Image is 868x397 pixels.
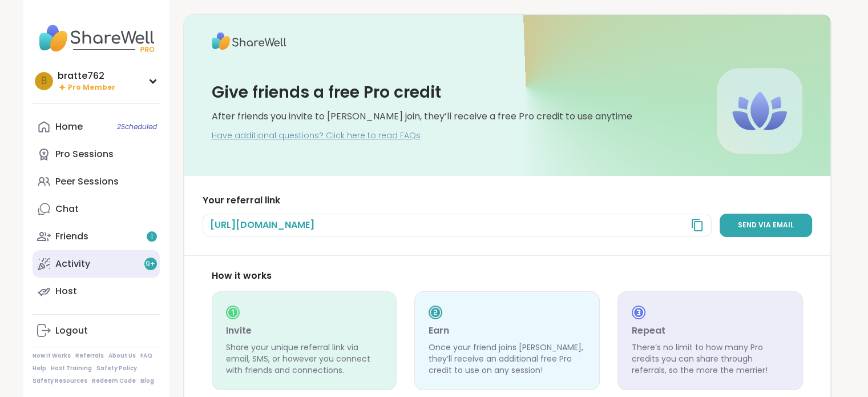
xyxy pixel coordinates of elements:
[68,83,115,93] span: Pro Member
[140,377,154,385] a: Blog
[55,203,79,215] div: Chat
[75,352,104,360] a: Referrals
[33,113,160,141] a: Home2Scheduled
[33,377,87,385] a: Safety Resources
[41,74,47,89] span: b
[33,18,160,58] img: ShareWell Nav Logo
[212,130,421,142] a: Have additional questions? Click here to read FAQs
[33,317,160,344] a: Logout
[55,285,77,298] div: Host
[632,342,789,376] p: There’s no limit to how many Pro credits you can share through referrals, so the more the merrier!
[55,175,119,188] div: Peer Sessions
[212,270,803,282] div: How it works
[55,230,88,243] div: Friends
[55,121,83,133] div: Home
[632,324,789,338] h3: Repeat
[108,352,136,360] a: About Us
[58,70,115,82] div: bratte762
[429,324,586,338] h3: Earn
[33,352,71,360] a: How It Works
[226,342,383,376] p: Share your unique referral link via email, SMS, or however you connect with friends and connections.
[210,219,314,231] span: [URL][DOMAIN_NAME]
[33,364,46,372] a: Help
[33,195,160,223] a: Chat
[33,168,160,195] a: Peer Sessions
[212,110,632,123] div: After friends you invite to [PERSON_NAME] join, they’ll receive a free Pro credit to use anytime
[429,342,586,376] p: Once your friend joins [PERSON_NAME], they’ll receive an additional free Pro credit to use on any...
[212,29,286,54] img: ShareWell Logo
[212,81,441,103] h3: Give friends a free Pro credit
[33,141,160,168] a: Pro Sessions
[226,324,383,338] h3: Invite
[55,258,90,270] div: Activity
[96,364,137,372] a: Safety Policy
[33,278,160,305] a: Host
[33,223,160,250] a: Friends1
[140,352,152,360] a: FAQ
[33,250,160,278] a: Activity9+
[203,194,812,207] h3: Your referral link
[720,214,812,237] a: Send via email
[738,220,794,230] span: Send via email
[117,122,157,131] span: 2 Scheduled
[51,364,92,372] a: Host Training
[151,232,153,242] span: 1
[55,324,88,337] div: Logout
[146,259,155,269] span: 9 +
[55,148,114,161] div: Pro Sessions
[92,377,136,385] a: Redeem Code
